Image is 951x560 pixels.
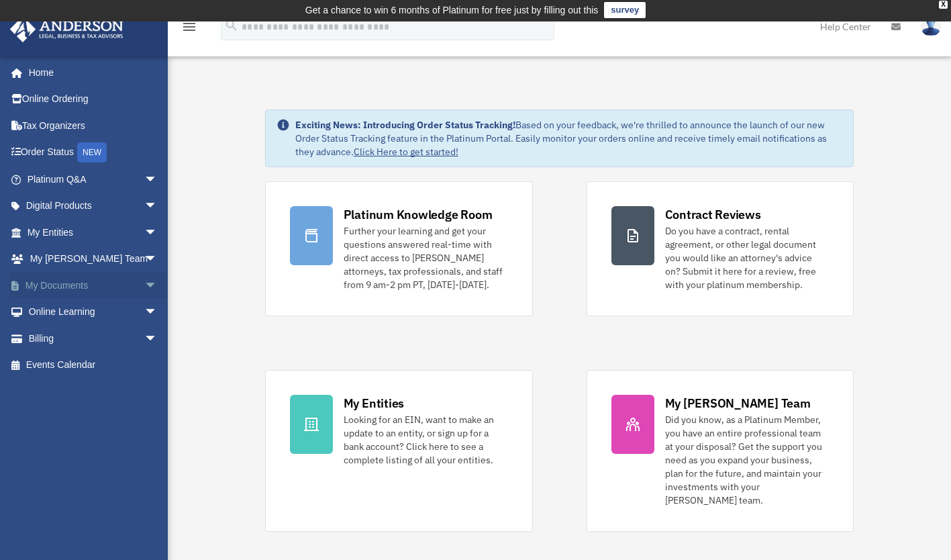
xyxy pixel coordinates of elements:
a: My [PERSON_NAME] Team Did you know, as a Platinum Member, you have an entire professional team at... [587,370,854,532]
a: survey [604,2,646,18]
a: My Documentsarrow_drop_down [9,272,178,299]
span: arrow_drop_down [144,325,171,353]
span: arrow_drop_down [144,299,171,326]
div: Did you know, as a Platinum Member, you have an entire professional team at your disposal? Get th... [665,413,830,507]
a: Digital Productsarrow_drop_down [9,193,178,220]
strong: Exciting News: Introducing Order Status Tracking! [295,119,515,131]
a: Home [9,59,171,86]
a: Order StatusNEW [9,139,178,167]
div: close [939,1,948,9]
a: My [PERSON_NAME] Teamarrow_drop_down [9,246,178,273]
a: Tax Organizers [9,112,178,139]
div: Based on your feedback, we're thrilled to announce the launch of our new Order Status Tracking fe... [295,118,843,158]
a: Platinum Q&Aarrow_drop_down [9,166,178,193]
div: My Entities [344,395,404,412]
div: Platinum Knowledge Room [344,206,493,223]
div: Get a chance to win 6 months of Platinum for free just by filling out this [305,2,599,18]
a: menu [181,24,197,35]
a: Events Calendar [9,352,178,379]
span: arrow_drop_down [144,272,171,299]
img: User Pic [921,17,941,36]
a: Billingarrow_drop_down [9,325,178,352]
div: NEW [77,142,107,162]
div: Further your learning and get your questions answered real-time with direct access to [PERSON_NAM... [344,224,508,291]
a: Click Here to get started! [354,146,458,158]
a: My Entities Looking for an EIN, want to make an update to an entity, or sign up for a bank accoun... [265,370,533,532]
a: Contract Reviews Do you have a contract, rental agreement, or other legal document you would like... [587,181,854,316]
span: arrow_drop_down [144,166,171,193]
div: My [PERSON_NAME] Team [665,395,811,412]
div: Do you have a contract, rental agreement, or other legal document you would like an attorney's ad... [665,224,830,291]
i: menu [181,19,197,35]
a: Platinum Knowledge Room Further your learning and get your questions answered real-time with dire... [265,181,533,316]
img: Anderson Advisors Platinum Portal [6,16,128,42]
div: Looking for an EIN, want to make an update to an entity, or sign up for a bank account? Click her... [344,413,508,467]
span: arrow_drop_down [144,219,171,246]
span: arrow_drop_down [144,246,171,273]
a: Online Ordering [9,86,178,113]
a: Online Learningarrow_drop_down [9,299,178,326]
span: arrow_drop_down [144,193,171,220]
a: My Entitiesarrow_drop_down [9,219,178,246]
div: Contract Reviews [665,206,761,223]
i: search [224,18,239,33]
